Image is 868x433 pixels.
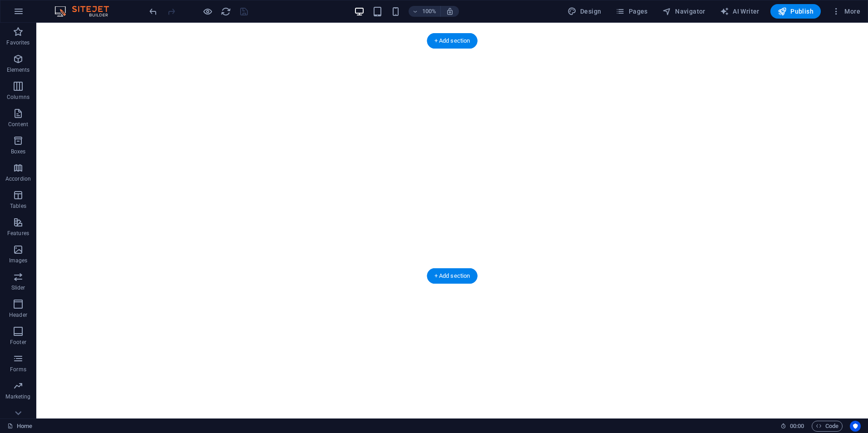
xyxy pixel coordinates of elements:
[10,202,26,210] p: Tables
[612,4,651,19] button: Pages
[5,175,31,182] p: Accordion
[7,93,30,101] p: Columns
[409,6,441,17] button: 100%
[662,7,705,16] span: Navigator
[828,4,864,19] button: More
[11,148,26,155] p: Boxes
[148,6,158,17] i: Undo: Change image (Ctrl+Z)
[796,423,798,429] span: :
[567,7,602,16] span: Design
[778,7,814,16] span: Publish
[10,366,26,373] p: Forms
[7,421,32,432] a: Click to cancel selection. Double-click to open Pages
[148,6,158,17] button: undo
[221,6,231,17] i: Reload page
[202,6,213,17] button: Click here to leave preview mode and continue editing
[9,257,28,264] p: Images
[6,39,30,46] p: Favorites
[812,421,843,432] button: Code
[10,339,26,346] p: Footer
[770,4,821,19] button: Publish
[446,7,454,15] i: On resize automatically adjust zoom level to fit chosen device.
[832,7,860,16] span: More
[8,121,28,128] p: Content
[5,393,30,400] p: Marketing
[720,7,759,16] span: AI Writer
[780,421,804,432] h6: Session time
[564,4,605,19] div: Design (Ctrl+Alt+Y)
[9,311,27,319] p: Header
[422,6,437,17] h6: 100%
[427,33,478,49] div: + Add section
[790,421,804,432] span: 00 00
[816,421,838,432] span: Code
[850,421,861,432] button: Usercentrics
[659,4,709,19] button: Navigator
[7,66,30,74] p: Elements
[11,284,25,291] p: Slider
[616,7,647,16] span: Pages
[427,268,478,284] div: + Add section
[7,230,29,237] p: Features
[716,4,763,19] button: AI Writer
[52,6,120,17] img: Editor Logo
[220,6,231,17] button: reload
[564,4,605,19] button: Design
